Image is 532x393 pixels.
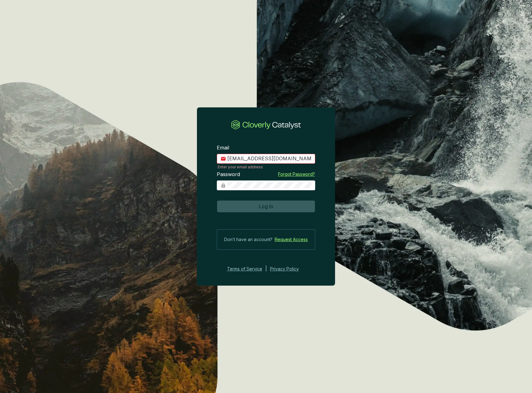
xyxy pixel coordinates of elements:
div: Enter your email address [218,165,315,170]
a: Forgot Password? [278,171,315,177]
input: Password [227,182,312,189]
a: Privacy Policy [270,265,307,273]
span: Don’t have an account? [224,236,273,243]
label: Email [217,145,229,151]
a: Terms of Service [225,265,262,273]
a: Request Access [275,236,308,243]
label: Password [217,171,240,178]
div: | [265,265,267,273]
input: Email [227,155,312,162]
button: Log In [217,200,315,213]
span: Log In [259,203,273,210]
